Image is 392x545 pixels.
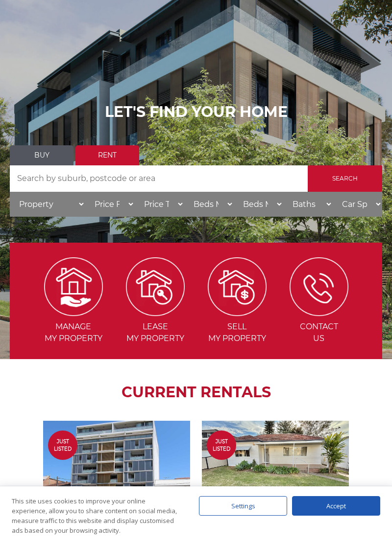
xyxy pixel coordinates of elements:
a: Managemy Property [33,282,113,343]
img: ICONS [290,257,348,316]
img: Sell my property [208,257,267,316]
span: Just Listed [48,438,77,453]
input: Search by suburb, postcode or area [10,165,308,192]
span: Sell my Property [197,321,277,344]
a: Leasemy Property [115,282,195,343]
img: Lease my property [126,257,185,316]
input: Search [308,165,382,192]
h1: LET'S FIND YOUR HOME [10,103,382,121]
img: Manage my Property [44,257,103,316]
a: Sellmy Property [197,282,277,343]
h2: CURRENT RENTALS [34,384,358,401]
a: Rent [75,145,139,165]
div: This site uses cookies to improve your online experience, allow you to share content on social me... [12,496,179,535]
div: Settings [199,496,287,516]
span: Lease my Property [115,321,195,344]
span: Manage my Property [33,321,113,344]
a: Buy [10,145,73,165]
span: Just Listed [207,438,236,453]
div: Accept [292,496,380,516]
a: ContactUs [279,282,359,343]
span: Contact Us [279,321,359,344]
